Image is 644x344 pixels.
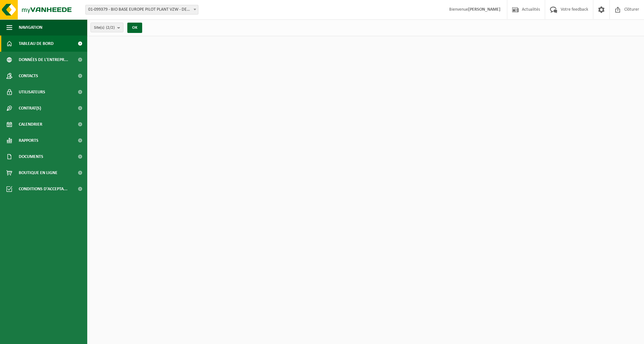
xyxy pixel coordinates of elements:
span: 01-099379 - BIO BASE EUROPE PILOT PLANT VZW - DESTELDONK [86,5,198,14]
button: Site(s)(2/2) [90,23,123,32]
span: Contrat(s) [19,100,41,116]
span: Conditions d'accepta... [19,181,68,197]
span: 01-099379 - BIO BASE EUROPE PILOT PLANT VZW - DESTELDONK [85,5,198,15]
button: OK [127,23,142,33]
span: Données de l'entrepr... [19,52,68,68]
span: Site(s) [94,23,115,33]
span: Boutique en ligne [19,165,58,181]
span: Utilisateurs [19,84,45,100]
span: Calendrier [19,116,42,132]
strong: [PERSON_NAME] [468,7,501,12]
count: (2/2) [106,26,115,30]
span: Navigation [19,19,42,36]
span: Contacts [19,68,38,84]
span: Rapports [19,132,38,149]
span: Documents [19,149,43,165]
span: Tableau de bord [19,36,54,52]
